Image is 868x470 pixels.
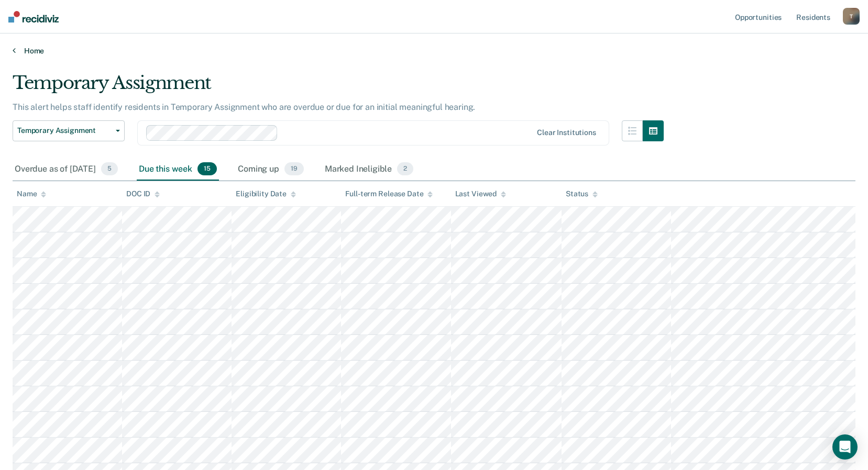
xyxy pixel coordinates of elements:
[13,46,855,55] a: Home
[197,162,217,176] span: 15
[323,158,416,181] div: Marked Ineligible2
[566,189,598,198] div: Status
[843,8,860,25] button: T
[101,162,118,176] span: 5
[17,189,46,198] div: Name
[537,128,596,137] div: Clear institutions
[17,126,112,135] span: Temporary Assignment
[13,102,475,112] p: This alert helps staff identify residents in Temporary Assignment who are overdue or due for an i...
[832,434,858,460] div: Open Intercom Messenger
[397,162,413,176] span: 2
[236,158,306,181] div: Coming up19
[13,120,125,141] button: Temporary Assignment
[13,72,664,102] div: Temporary Assignment
[13,158,120,181] div: Overdue as of [DATE]5
[8,11,59,23] img: Recidiviz
[345,189,433,198] div: Full-term Release Date
[137,158,219,181] div: Due this week15
[236,189,296,198] div: Eligibility Date
[284,162,304,176] span: 19
[126,189,160,198] div: DOC ID
[455,189,506,198] div: Last Viewed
